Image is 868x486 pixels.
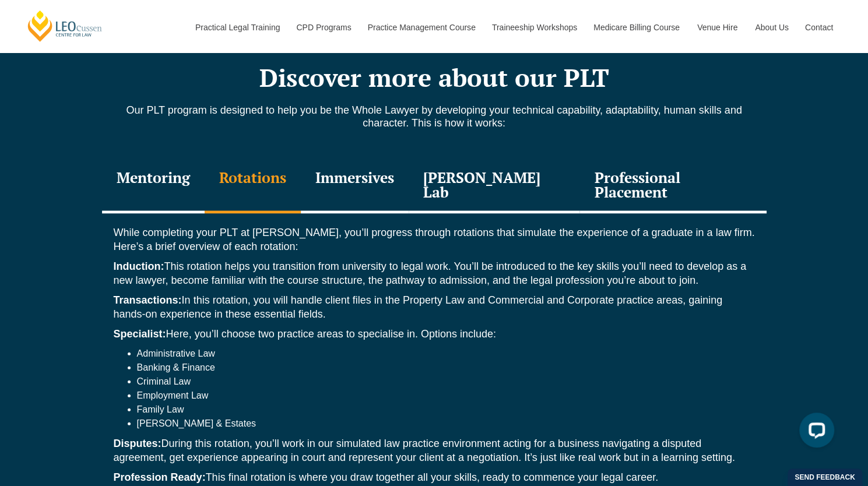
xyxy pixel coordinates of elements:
p: Our PLT program is designed to help you be the Whole Lawyer by developing your technical capabili... [102,103,767,129]
p: This final rotation is where you draw together all your skills, ready to commence your legal career. [114,470,755,484]
a: About Us [746,2,796,52]
a: CPD Programs [287,2,359,52]
strong: Profession Ready: [114,471,206,483]
div: Professional Placement [579,158,766,213]
h2: Discover more about our PLT [102,62,767,91]
div: Mentoring [102,158,205,213]
iframe: LiveChat chat widget [790,408,839,457]
div: [PERSON_NAME] Lab [409,158,580,213]
p: Here, you’ll choose two practice areas to specialise in. Options include: [114,326,755,340]
div: Immersives [301,158,409,213]
a: Medicare Billing Course [585,2,688,52]
a: Venue Hire [688,2,746,52]
li: Employment Law [137,388,755,402]
p: This rotation helps you transition from university to legal work. You’ll be introduced to the key... [114,259,755,287]
a: [PERSON_NAME] Centre for Law [26,9,104,43]
li: Administrative Law [137,346,755,360]
a: Contact [796,2,842,52]
li: [PERSON_NAME] & Estates [137,416,755,430]
strong: Induction: [114,260,164,272]
a: Traineeship Workshops [483,2,585,52]
p: While completing your PLT at [PERSON_NAME], you’ll progress through rotations that simulate the e... [114,225,755,253]
li: Banking & Finance [137,360,755,374]
p: During this rotation, you’ll work in our simulated law practice environment acting for a business... [114,436,755,464]
li: Family Law [137,402,755,416]
li: Criminal Law [137,374,755,388]
div: Rotations [205,158,301,213]
strong: Disputes: [114,437,161,449]
a: Practice Management Course [359,2,483,52]
a: Practical Legal Training [187,2,288,52]
strong: Specialist: [114,327,166,339]
strong: Transactions: [114,294,182,305]
p: In this rotation, you will handle client files in the Property Law and Commercial and Corporate p... [114,293,755,321]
